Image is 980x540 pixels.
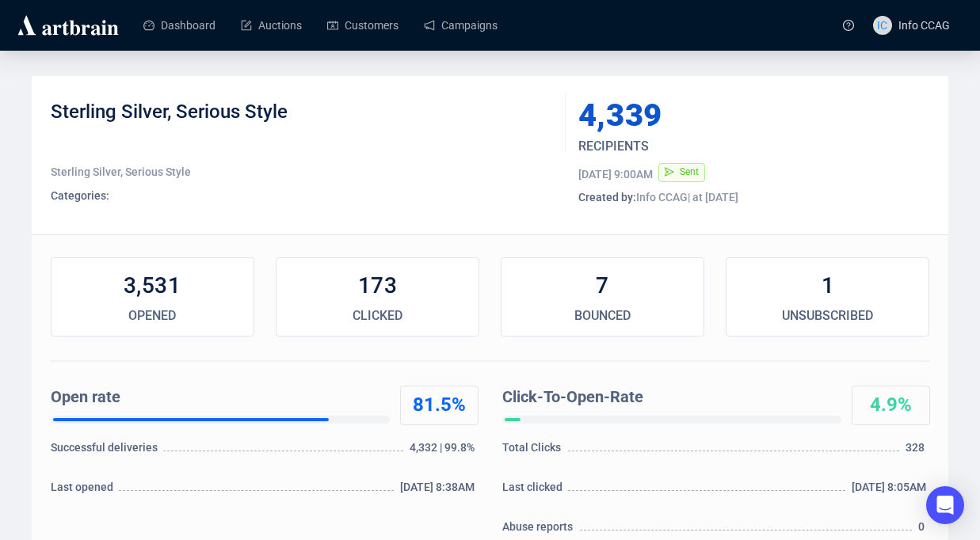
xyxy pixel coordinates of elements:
[726,270,929,302] div: 1
[898,19,950,32] span: Info CCAG
[906,439,929,463] div: 328
[276,306,479,325] div: CLICKED
[424,5,498,46] a: Campaigns
[578,100,856,131] div: 4,339
[401,393,478,418] div: 81.5%
[51,386,383,409] div: Open rate
[51,479,117,503] div: Last opened
[926,486,964,524] div: Open Intercom Messenger
[726,306,929,325] div: UNSUBSCRIBED
[400,479,479,503] div: [DATE] 8:38AM
[51,306,254,325] div: OPENED
[501,306,704,325] div: BOUNCED
[843,20,854,31] span: question-circle
[665,167,674,177] span: send
[410,439,478,463] div: 4,332 | 99.8%
[51,270,254,302] div: 3,531
[578,137,870,156] div: RECIPIENTS
[502,439,566,463] div: Total Clicks
[852,479,930,503] div: [DATE] 8:05AM
[578,166,653,182] div: [DATE] 9:00AM
[51,100,554,147] div: Sterling Silver, Serious Style
[502,479,566,503] div: Last clicked
[502,386,835,409] div: Click-To-Open-Rate
[51,164,554,180] div: Sterling Silver, Serious Style
[877,17,887,34] span: IC
[51,189,109,202] span: Categories:
[143,5,215,46] a: Dashboard
[501,270,704,302] div: 7
[327,5,398,46] a: Customers
[680,166,699,177] span: Sent
[15,13,121,38] img: logo
[578,191,636,203] span: Created by:
[276,270,479,302] div: 173
[852,393,929,418] div: 4.9%
[241,5,302,46] a: Auctions
[578,189,930,205] div: Info CCAG | at [DATE]
[51,439,161,463] div: Successful deliveries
